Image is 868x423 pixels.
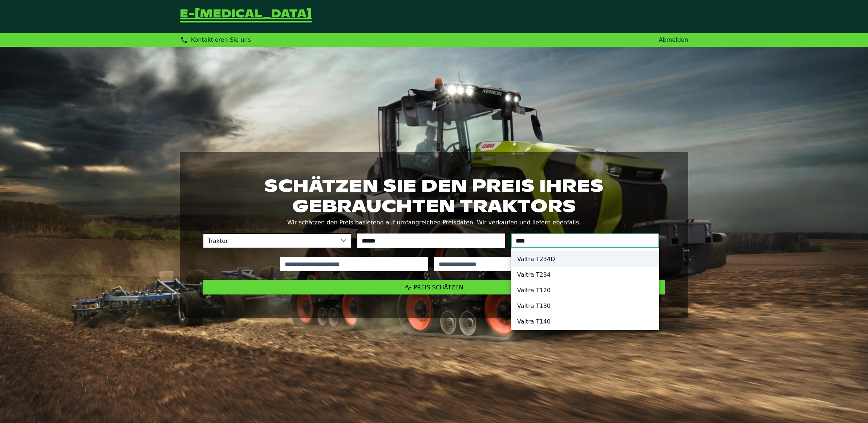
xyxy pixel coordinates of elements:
[203,217,665,228] p: Wir schätzen den Preis basierend auf umfangreichen Preisdaten. Wir verkaufen und liefern ebenfalls.
[180,9,312,24] a: Zurück zur Startseite
[511,282,659,298] li: Valtra T120
[511,251,659,267] li: Valtra T234D
[180,36,251,44] div: Kontaktieren Sie uns
[203,234,336,248] span: Traktor
[203,175,665,216] h1: Schätzen Sie den Preis Ihres gebrauchten Traktors
[511,298,659,314] li: Valtra T130
[203,280,665,294] button: Preis schätzen
[659,36,688,43] a: Abmelden
[511,267,659,282] li: Valtra T234
[511,314,659,329] li: Valtra T140
[414,284,463,291] span: Preis schätzen
[511,329,659,345] li: Valtra T160
[191,36,251,43] span: Kontaktieren Sie uns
